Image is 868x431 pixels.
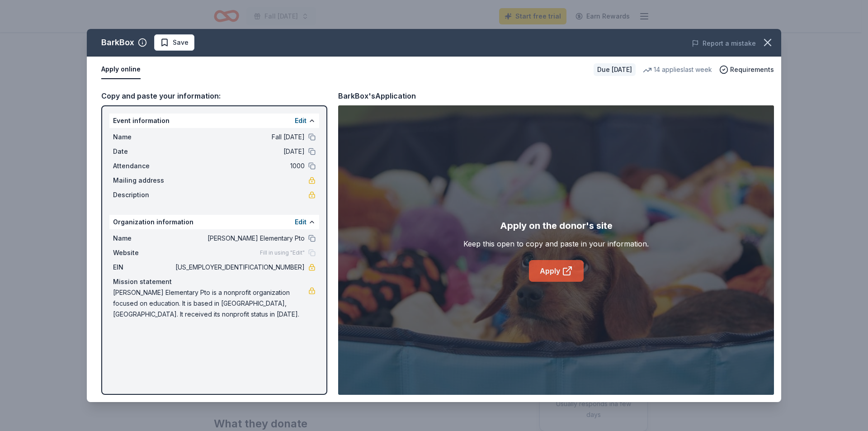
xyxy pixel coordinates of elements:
[113,276,316,287] div: Mission statement
[174,233,305,244] span: [PERSON_NAME] Elementary Pto
[338,90,416,102] div: BarkBox's Application
[594,63,636,76] div: Due [DATE]
[500,218,613,233] div: Apply on the donor's site
[295,115,307,126] button: Edit
[113,287,308,320] span: [PERSON_NAME] Elementary Pto is a nonprofit organization focused on education. It is based in [GE...
[113,247,174,258] span: Website
[109,114,319,128] div: Event information
[109,215,319,229] div: Organization information
[173,37,189,48] span: Save
[643,64,712,75] div: 14 applies last week
[730,64,774,75] span: Requirements
[113,262,174,273] span: EIN
[692,38,756,49] button: Report a mistake
[113,175,174,186] span: Mailing address
[101,90,327,102] div: Copy and paste your information:
[113,233,174,244] span: Name
[719,64,774,75] button: Requirements
[101,60,141,79] button: Apply online
[113,189,174,200] span: Description
[113,132,174,142] span: Name
[101,35,134,50] div: BarkBox
[113,146,174,157] span: Date
[463,238,649,249] div: Keep this open to copy and paste in your information.
[174,146,305,157] span: [DATE]
[260,249,305,256] span: Fill in using "Edit"
[113,161,174,171] span: Attendance
[295,217,307,227] button: Edit
[529,260,584,282] a: Apply
[174,132,305,142] span: Fall [DATE]
[174,262,305,273] span: [US_EMPLOYER_IDENTIFICATION_NUMBER]
[174,161,305,171] span: 1000
[154,34,194,51] button: Save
